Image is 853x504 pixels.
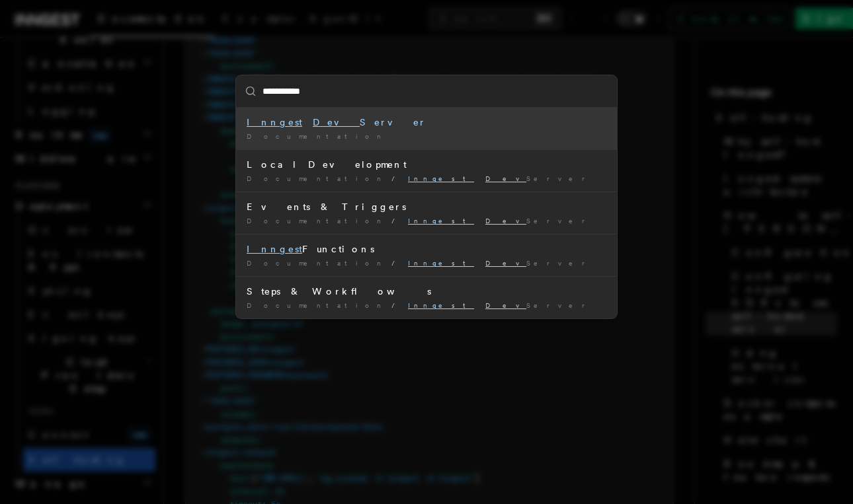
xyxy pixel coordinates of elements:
span: Documentation [247,174,386,182]
mark: Dev [485,259,526,267]
span: Documentation [247,132,386,140]
mark: Dev [485,217,526,225]
mark: Dev [313,117,360,127]
span: Documentation [247,259,386,267]
mark: Inngest [408,217,474,225]
div: Functions [247,242,606,256]
mark: Dev [485,174,526,182]
span: / [391,217,403,225]
mark: Dev [485,301,526,309]
span: / [391,259,403,267]
span: Server [408,301,593,309]
span: Server [408,217,593,225]
div: Local Development [247,158,606,171]
mark: Inngest [408,174,474,182]
mark: Inngest [247,117,302,127]
mark: Inngest [247,244,302,254]
mark: Inngest [408,301,474,309]
div: Server [247,116,606,129]
span: / [391,174,403,182]
span: / [391,301,403,309]
span: Documentation [247,217,386,225]
span: Documentation [247,301,386,309]
span: Server [408,174,593,182]
div: Events & Triggers [247,200,606,213]
div: Steps & Workflows [247,285,606,298]
span: Server [408,259,593,267]
mark: Inngest [408,259,474,267]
